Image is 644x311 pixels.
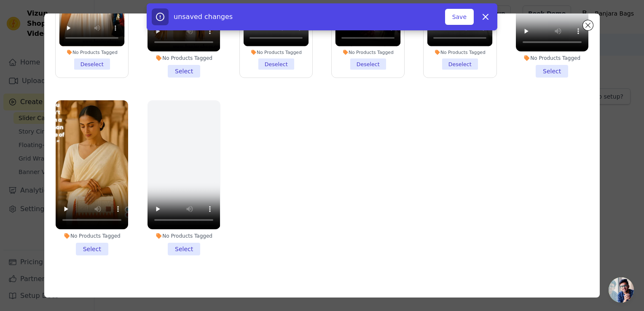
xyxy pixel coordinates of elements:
span: unsaved changes [174,13,233,21]
div: No Products Tagged [56,233,128,239]
div: No Products Tagged [516,55,588,62]
button: Save [445,9,474,25]
div: No Products Tagged [335,49,401,55]
div: No Products Tagged [243,49,309,55]
div: No Products Tagged [427,49,493,55]
a: Open chat [609,277,634,303]
div: No Products Tagged [148,233,220,239]
div: No Products Tagged [59,49,125,55]
div: No Products Tagged [148,55,220,62]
